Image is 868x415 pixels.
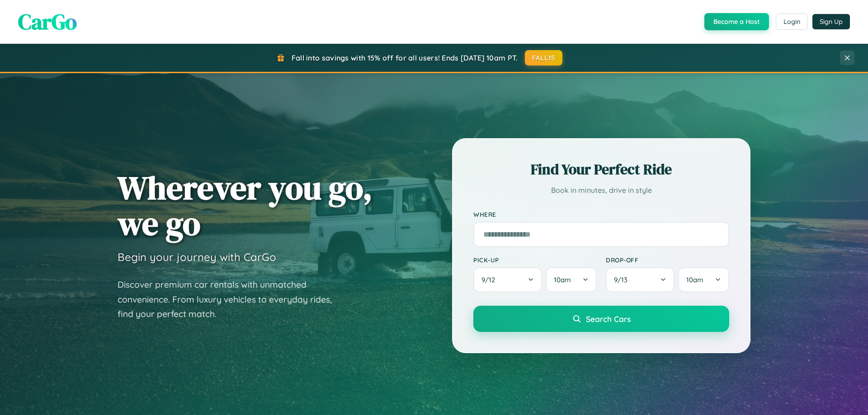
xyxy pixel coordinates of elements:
[606,256,729,264] label: Drop-off
[586,314,631,324] span: Search Cars
[473,159,729,179] h2: Find Your Perfect Ride
[473,210,729,218] label: Where
[554,275,571,284] span: 10am
[525,50,563,65] button: FALL15
[546,267,597,292] button: 10am
[704,13,769,30] button: Become a Host
[481,275,500,284] span: 9 / 12
[614,275,632,284] span: 9 / 13
[678,267,729,292] button: 10am
[812,14,850,29] button: Sign Up
[292,53,518,62] span: Fall into savings with 15% off for all users! Ends [DATE] 10am PT.
[473,267,542,292] button: 9/12
[118,170,373,241] h1: Wherever you go, we go
[118,277,344,322] p: Discover premium car rentals with unmatched convenience. From luxury vehicles to everyday rides, ...
[686,275,703,284] span: 10am
[473,256,597,264] label: Pick-up
[473,184,729,197] p: Book in minutes, drive in style
[118,250,276,264] h3: Begin your journey with CarGo
[473,306,729,332] button: Search Cars
[606,267,675,292] button: 9/13
[18,7,77,37] span: CarGo
[776,14,808,30] button: Login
